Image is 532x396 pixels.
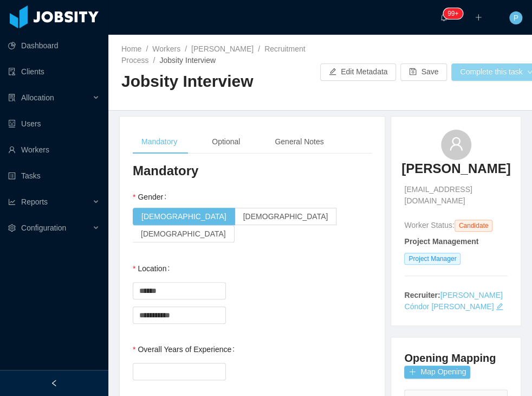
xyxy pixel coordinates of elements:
[141,229,226,238] span: [DEMOGRAPHIC_DATA]
[133,363,225,380] input: Overall Years of Experience
[404,221,454,229] span: Worker Status:
[8,94,16,101] i: icon: solution
[121,44,141,53] a: Home
[404,350,496,366] h4: Opening Mapping
[146,44,148,53] span: /
[121,44,306,65] a: Recruitment Process
[133,193,171,201] label: Gender
[8,224,16,232] i: icon: setting
[404,237,478,246] strong: Project Management
[152,44,180,53] a: Workers
[513,11,518,24] span: P
[449,136,464,151] i: icon: user
[404,184,508,207] span: [EMAIL_ADDRESS][DOMAIN_NAME]
[400,63,447,81] button: icon: saveSave
[21,223,66,232] span: Configuration
[159,56,215,65] span: Jobsity Interview
[8,113,100,135] a: icon: robotUsers
[404,291,440,299] strong: Recruiter:
[440,14,447,21] i: icon: bell
[404,253,460,265] span: Project Manager
[8,35,100,56] a: icon: pie-chartDashboard
[133,264,174,273] label: Location
[475,14,482,21] i: icon: plus
[443,8,463,19] sup: 1735
[8,165,100,187] a: icon: profileTasks
[141,212,226,221] span: [DEMOGRAPHIC_DATA]
[401,160,510,184] a: [PERSON_NAME]
[8,61,100,82] a: icon: auditClients
[258,44,260,53] span: /
[133,345,239,354] label: Overall Years of Experience
[133,162,372,180] h3: Mandatory
[496,303,503,310] i: icon: edit
[133,130,186,154] div: Mandatory
[153,56,155,65] span: /
[8,139,100,161] a: icon: userWorkers
[401,160,510,177] h3: [PERSON_NAME]
[455,220,493,232] span: Candidate
[121,71,320,93] h2: Jobsity Interview
[320,63,396,81] button: icon: editEdit Metadata
[191,44,254,53] a: [PERSON_NAME]
[266,130,332,154] div: General Notes
[185,44,187,53] span: /
[21,93,54,102] span: Allocation
[243,212,328,221] span: [DEMOGRAPHIC_DATA]
[404,366,470,379] button: icon: plusMap Opening
[203,130,249,154] div: Optional
[8,198,16,206] i: icon: line-chart
[404,291,502,311] a: [PERSON_NAME] Cóndor [PERSON_NAME]
[21,197,48,206] span: Reports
